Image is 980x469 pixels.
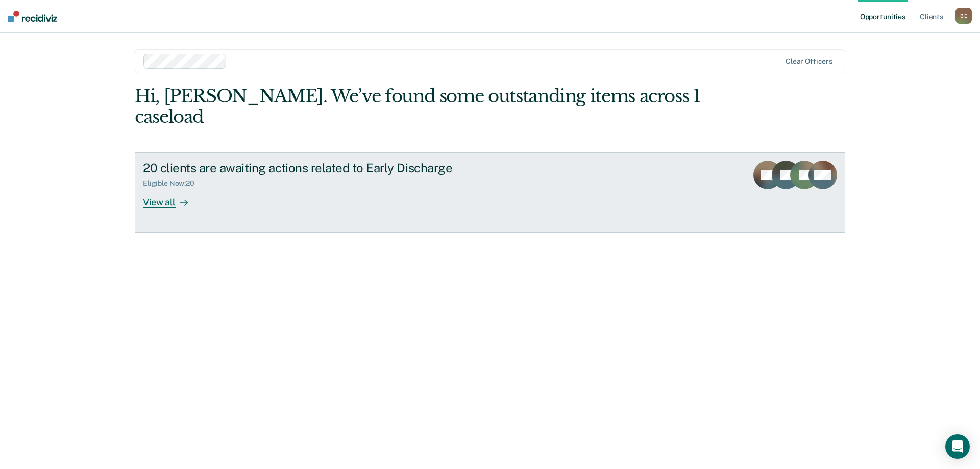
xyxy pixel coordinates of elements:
img: Recidiviz [8,11,57,22]
div: 20 clients are awaiting actions related to Early Discharge [143,161,501,176]
div: Open Intercom Messenger [945,434,970,459]
div: Hi, [PERSON_NAME]. We’ve found some outstanding items across 1 caseload [135,86,703,128]
div: View all [143,188,200,208]
div: B E [955,8,972,24]
button: BE [955,8,972,24]
a: 20 clients are awaiting actions related to Early DischargeEligible Now:20View all [135,152,845,233]
div: Clear officers [786,57,832,66]
div: Eligible Now : 20 [143,179,203,188]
